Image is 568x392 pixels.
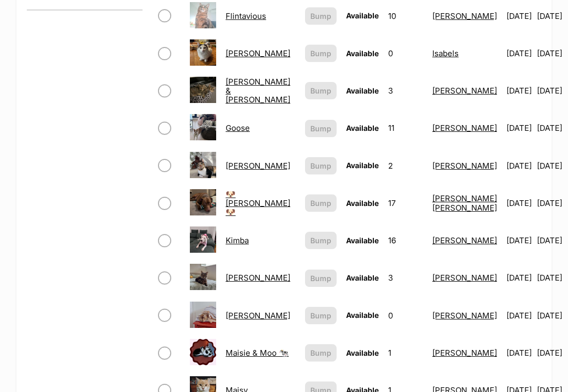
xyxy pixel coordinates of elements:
[305,82,337,99] button: Bump
[310,198,331,209] span: Bump
[310,235,331,246] span: Bump
[346,236,379,245] span: Available
[226,161,290,171] a: [PERSON_NAME]
[305,194,337,212] button: Bump
[537,297,567,334] td: [DATE]
[432,311,497,321] a: [PERSON_NAME]
[226,11,266,21] a: Flintavious
[537,222,567,259] td: [DATE]
[432,48,459,58] a: Isabels
[346,199,379,208] span: Available
[502,110,536,146] td: [DATE]
[305,270,337,287] button: Bump
[502,73,536,109] td: [DATE]
[384,297,427,334] td: 0
[537,110,567,146] td: [DATE]
[537,185,567,221] td: [DATE]
[310,310,331,321] span: Bump
[346,161,379,170] span: Available
[226,273,290,283] a: [PERSON_NAME]
[226,189,290,218] a: 🐶 [PERSON_NAME] 🐶
[226,123,250,133] a: Goose
[190,189,216,215] img: 🐶 Jeff 🐶
[502,185,536,221] td: [DATE]
[226,48,290,58] a: [PERSON_NAME]
[346,11,379,20] span: Available
[305,307,337,324] button: Bump
[537,335,567,371] td: [DATE]
[305,7,337,25] button: Bump
[226,348,289,358] a: Maisie & Moo 🐄
[310,48,331,59] span: Bump
[432,273,497,283] a: [PERSON_NAME]
[310,11,331,22] span: Bump
[502,260,536,296] td: [DATE]
[226,235,249,245] a: Kimba
[226,77,290,105] a: [PERSON_NAME] & [PERSON_NAME]
[346,123,379,132] span: Available
[537,35,567,71] td: [DATE]
[432,161,497,171] a: [PERSON_NAME]
[384,35,427,71] td: 0
[502,35,536,71] td: [DATE]
[310,123,331,134] span: Bump
[305,344,337,362] button: Bump
[432,123,497,133] a: [PERSON_NAME]
[384,222,427,259] td: 16
[305,120,337,137] button: Bump
[226,311,290,321] a: [PERSON_NAME]
[432,86,497,96] a: [PERSON_NAME]
[432,348,497,358] a: [PERSON_NAME]
[346,311,379,319] span: Available
[502,148,536,184] td: [DATE]
[346,273,379,282] span: Available
[310,160,331,171] span: Bump
[537,73,567,109] td: [DATE]
[384,73,427,109] td: 3
[384,110,427,146] td: 11
[432,193,497,212] a: [PERSON_NAME] [PERSON_NAME]
[305,45,337,62] button: Bump
[384,335,427,371] td: 1
[432,11,497,21] a: [PERSON_NAME]
[502,222,536,259] td: [DATE]
[305,157,337,174] button: Bump
[305,232,337,249] button: Bump
[384,148,427,184] td: 2
[537,148,567,184] td: [DATE]
[346,49,379,58] span: Available
[537,260,567,296] td: [DATE]
[502,297,536,334] td: [DATE]
[346,348,379,357] span: Available
[310,273,331,284] span: Bump
[384,260,427,296] td: 3
[432,235,497,245] a: [PERSON_NAME]
[502,335,536,371] td: [DATE]
[310,347,331,358] span: Bump
[346,86,379,95] span: Available
[384,185,427,221] td: 17
[310,85,331,96] span: Bump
